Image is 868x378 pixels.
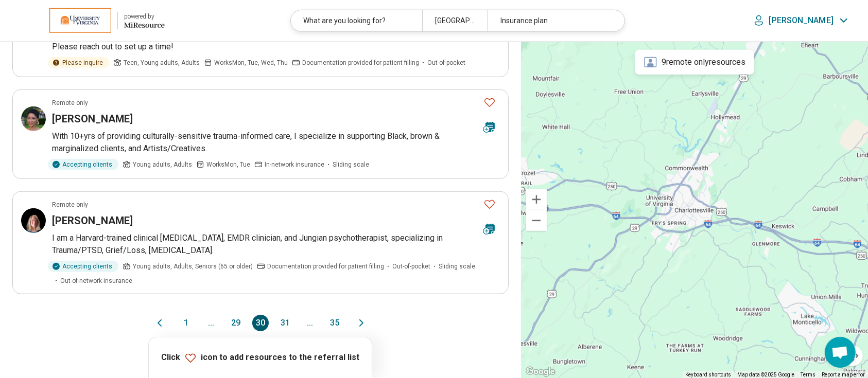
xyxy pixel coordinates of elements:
p: I am a Harvard-trained clinical [MEDICAL_DATA], EMDR clinician, and Jungian psychotherapist, spec... [52,232,500,257]
button: 30 [252,315,269,331]
button: Previous page [153,315,166,331]
button: Next page [355,315,368,331]
div: Please inquire [48,57,109,68]
span: Young adults, Adults [133,160,192,169]
a: Open chat [825,337,856,368]
button: 29 [228,315,244,331]
span: Teen, Young adults, Adults [124,58,200,67]
button: 35 [326,315,343,331]
button: 1 [178,315,195,331]
p: [PERSON_NAME] [769,15,834,26]
a: Report a map error [822,372,865,377]
button: Zoom out [526,210,547,231]
h3: [PERSON_NAME] [52,112,133,126]
button: Zoom in [526,189,547,210]
span: Sliding scale [439,262,475,271]
a: University of Virginiapowered by [16,8,165,33]
img: University of Virginia [49,8,111,33]
div: What are you looking for? [291,10,422,31]
div: powered by [124,12,165,21]
div: Accepting clients [48,159,118,170]
div: [GEOGRAPHIC_DATA], [GEOGRAPHIC_DATA] [422,10,488,31]
button: 31 [277,315,293,331]
button: Favorite [479,92,500,113]
span: Out-of-pocket [392,262,430,271]
p: Click icon to add resources to the referral list [161,351,359,364]
p: With 10+yrs of providing culturally-sensitive trauma-informed care, I specialize in supporting Bl... [52,130,500,155]
h3: [PERSON_NAME] [52,213,133,228]
span: ... [302,315,318,331]
p: Remote only [52,98,88,107]
div: 9 remote only resources [635,50,754,75]
span: Map data ©2025 Google [737,372,794,377]
span: In-network insurance [265,160,324,169]
span: Young adults, Adults, Seniors (65 or older) [133,262,253,271]
div: Insurance plan [488,10,618,31]
span: Sliding scale [333,160,369,169]
p: Remote only [52,200,88,209]
span: Documentation provided for patient filling [267,262,384,271]
span: Works Mon, Tue [206,160,250,169]
a: Terms (opens in new tab) [801,372,815,377]
span: ... [203,315,219,331]
span: Documentation provided for patient filling [302,58,419,67]
span: Works Mon, Tue, Wed, Thu [214,58,288,67]
span: Out-of-pocket [427,58,465,67]
span: Out-of-network insurance [60,276,132,285]
div: Accepting clients [48,261,118,272]
button: Favorite [479,194,500,215]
